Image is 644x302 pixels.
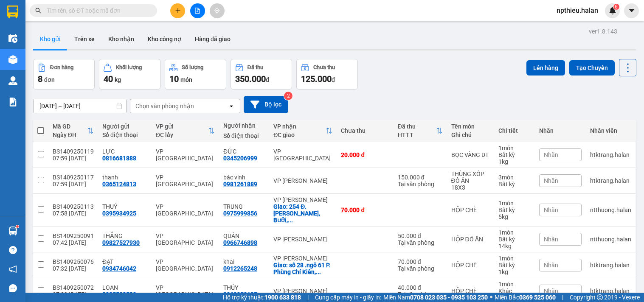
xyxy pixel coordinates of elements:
[498,158,531,165] div: 1 kg
[341,151,389,158] div: 20.000 đ
[498,207,531,213] div: Bất kỳ
[53,284,94,291] div: BS1409250072
[315,293,381,302] span: Cung cấp máy in - giấy in:
[53,239,94,246] div: 07:42 [DATE]
[398,131,436,138] div: HTTT
[33,29,67,49] button: Kho gửi
[53,265,94,272] div: 07:32 [DATE]
[313,64,335,70] div: Chưa thu
[102,131,147,138] div: Số điện thoại
[398,284,443,291] div: 40.000 đ
[498,174,531,181] div: 3 món
[8,76,17,85] img: warehouse-icon
[273,203,332,224] div: Giao: 254 Đ. Lạc Long Quân, Bưởi, Tây Hồ, Hà Nội, Việt Nam
[498,281,531,288] div: 1 món
[223,210,257,217] div: 0975999856
[410,294,488,301] strong: 0708 023 035 - 0935 103 250
[590,236,631,243] div: ntthuong.halan
[498,288,531,294] div: Khác
[273,262,332,275] div: Giao: số 28 .ngõ 61 P. Phùng Chí Kiên, Nghĩa Đô, Cầu Giấy, Hà Nội, Việt Nam
[141,29,188,49] button: Kho công nợ
[451,123,490,130] div: Tên món
[7,6,18,18] img: logo-vxr
[53,232,94,239] div: BS1409250091
[589,27,617,36] div: ver 1.8.143
[498,151,531,158] div: Bất kỳ
[273,196,332,203] div: VP [PERSON_NAME]
[301,74,332,84] span: 125.000
[231,59,292,89] button: Đã thu350.000đ
[53,131,87,138] div: Ngày ĐH
[48,120,98,142] th: Toggle SortBy
[223,132,265,139] div: Số điện thoại
[101,29,141,49] button: Kho nhận
[9,265,17,273] span: notification
[590,288,631,294] div: htktrang.halan
[498,229,531,236] div: 1 món
[156,203,215,217] div: VP [GEOGRAPHIC_DATA]
[170,3,185,18] button: plus
[383,293,488,302] span: Miền Nam
[498,268,531,275] div: 1 kg
[53,123,87,130] div: Mã GD
[244,96,288,113] button: Bộ lọc
[210,3,225,18] button: aim
[498,243,531,249] div: 14 kg
[8,34,17,43] img: warehouse-icon
[102,232,147,239] div: THẮNG
[526,60,565,75] button: Lên hàng
[398,239,443,246] div: Tại văn phòng
[34,99,126,113] input: Select a date range.
[498,236,531,243] div: Bất kỳ
[394,120,447,142] th: Toggle SortBy
[398,123,436,130] div: Đã thu
[498,200,531,207] div: 1 món
[341,127,389,134] div: Chưa thu
[33,59,95,89] button: Đơn hàng8đơn
[590,207,631,213] div: ntthuong.halan
[247,64,263,70] div: Đã thu
[223,293,301,302] span: Hỗ trợ kỹ thuật:
[266,76,269,83] span: đ
[273,148,332,162] div: VP [GEOGRAPHIC_DATA]
[53,203,94,210] div: BS1409250113
[190,3,205,18] button: file-add
[223,122,265,129] div: Người nhận
[398,174,443,181] div: 150.000 đ
[135,102,194,110] div: Chọn văn phòng nhận
[53,174,94,181] div: BS1409250117
[519,294,556,301] strong: 0369 525 060
[613,4,619,10] sup: 6
[223,232,265,239] div: QUÂN
[156,258,215,272] div: VP [GEOGRAPHIC_DATA]
[9,246,17,254] span: question-circle
[544,262,558,268] span: Nhãn
[102,239,140,246] div: 09827527930
[223,284,265,291] div: THỦY
[102,291,136,298] div: 0385538583
[498,255,531,262] div: 1 món
[102,284,147,291] div: LOAN
[175,8,181,14] span: plus
[223,291,257,298] div: 0369053107
[8,226,17,235] img: warehouse-icon
[53,148,94,155] div: BS1409250119
[332,76,335,83] span: đ
[498,181,531,187] div: Bất kỳ
[228,103,235,109] svg: open
[609,7,616,14] img: icon-new-feature
[53,258,94,265] div: BS1409250076
[156,131,208,138] div: ĐC lấy
[53,210,94,217] div: 07:58 [DATE]
[104,74,113,84] span: 40
[102,210,136,217] div: 0395934925
[214,8,220,14] span: aim
[169,74,179,84] span: 10
[264,294,301,301] strong: 1900 633 818
[102,203,147,210] div: THUỶ
[451,171,490,184] div: THÙNG XỐP ĐỒ ĂN
[156,148,215,162] div: VP [GEOGRAPHIC_DATA]
[451,288,490,294] div: HỘP CHÈ
[223,203,265,210] div: TRUNG
[156,284,215,298] div: VP [GEOGRAPHIC_DATA]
